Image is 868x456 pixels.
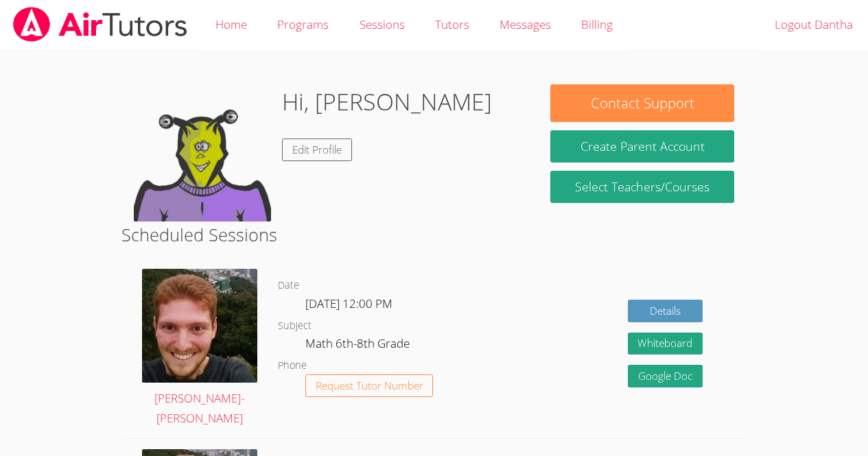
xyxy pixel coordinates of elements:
span: [DATE] 12:00 PM [305,296,392,311]
button: Request Tutor Number [305,374,434,397]
dt: Date [278,277,299,294]
a: Select Teachers/Courses [550,171,734,203]
img: avatar.png [142,269,257,382]
a: [PERSON_NAME]-[PERSON_NAME] [142,269,257,428]
a: Details [628,300,703,322]
span: Request Tutor Number [316,381,423,391]
button: Contact Support [550,84,734,122]
button: Whiteboard [628,333,703,355]
img: default.png [134,84,271,221]
span: Messages [500,16,551,32]
img: airtutors_banner-c4298cdbf04f3fff15de1276eac7730deb9818008684d7c2e4769d2f7ddbe033.png [12,7,189,42]
h2: Scheduled Sessions [121,221,747,248]
a: Google Doc [628,365,703,387]
dt: Phone [278,357,307,374]
dt: Subject [278,317,312,335]
dd: Math 6th-8th Grade [305,334,412,357]
a: Edit Profile [282,139,352,161]
button: Create Parent Account [550,130,734,163]
h1: Hi, [PERSON_NAME] [282,84,492,119]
